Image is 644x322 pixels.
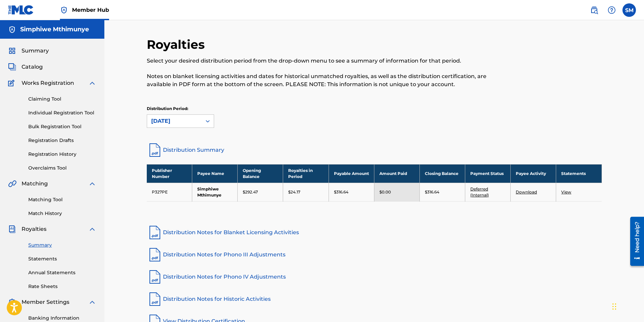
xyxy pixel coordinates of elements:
[622,3,636,17] div: User Menu
[610,290,644,322] iframe: Chat Widget
[625,214,644,268] iframe: Resource Center
[8,47,49,55] a: SummarySummary
[147,291,602,307] a: Distribution Notes for Historic Activities
[334,189,348,195] p: $316.64
[238,164,283,183] th: Opening Balance
[561,189,571,194] a: View
[8,298,16,306] img: Member Settings
[374,164,419,183] th: Amount Paid
[147,224,602,241] a: Distribution Notes for Blanket Licensing Activities
[8,63,16,71] img: Catalog
[60,6,68,14] img: Top Rightsholder
[22,79,74,87] span: Works Registration
[192,183,238,201] td: Simphiwe Mthimunye
[28,109,96,116] a: Individual Registration Tool
[511,164,556,183] th: Payee Activity
[192,164,238,183] th: Payee Name
[590,6,598,14] img: search
[147,224,163,241] img: pdf
[516,189,537,194] a: Download
[28,96,96,103] a: Claiming Tool
[147,269,163,285] img: pdf
[8,5,34,15] img: MLC Logo
[88,79,96,87] img: expand
[28,165,96,172] a: Overclaims Tool
[28,315,96,322] a: Banking Information
[147,164,192,183] th: Publisher Number
[22,63,43,71] span: Catalog
[147,37,208,52] h2: Royalties
[72,6,109,14] span: Member Hub
[8,47,16,55] img: Summary
[329,164,374,183] th: Payable Amount
[151,117,198,125] div: [DATE]
[147,247,163,263] img: pdf
[147,291,163,307] img: pdf
[147,183,192,201] td: P327PE
[28,283,96,290] a: Rate Sheets
[243,189,258,195] p: $292.47
[556,164,602,183] th: Statements
[147,106,214,112] p: Distribution Period:
[8,63,43,71] a: CatalogCatalog
[147,57,497,65] p: Select your desired distribution period from the drop-down menu to see a summary of information f...
[612,296,616,317] div: Drag
[147,247,602,263] a: Distribution Notes for Phono III Adjustments
[22,47,49,55] span: Summary
[470,186,489,198] a: Deferred (Internal)
[147,72,497,88] p: Notes on blanket licensing activities and dates for historical unmatched royalties, as well as th...
[28,123,96,130] a: Bulk Registration Tool
[465,164,510,183] th: Payment Status
[147,269,602,285] a: Distribution Notes for Phono IV Adjustments
[20,26,89,33] h5: Simphiwe Mthimunye
[608,6,616,14] img: help
[605,3,618,17] div: Help
[8,225,16,233] img: Royalties
[28,137,96,144] a: Registration Drafts
[419,164,465,183] th: Closing Balance
[22,225,46,233] span: Royalties
[379,189,391,195] p: $0.00
[28,242,96,249] a: Summary
[147,142,163,158] img: distribution-summary-pdf
[88,298,96,306] img: expand
[8,79,17,87] img: Works Registration
[147,142,602,158] a: Distribution Summary
[8,26,16,34] img: Accounts
[28,269,96,276] a: Annual Statements
[88,180,96,188] img: expand
[8,180,16,188] img: Matching
[28,255,96,262] a: Statements
[425,189,439,195] p: $316.64
[28,151,96,158] a: Registration History
[288,189,300,195] p: $24.17
[283,164,329,183] th: Royalties in Period
[22,180,48,188] span: Matching
[88,225,96,233] img: expand
[28,196,96,203] a: Matching Tool
[28,210,96,217] a: Match History
[587,3,601,17] a: Public Search
[22,298,69,306] span: Member Settings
